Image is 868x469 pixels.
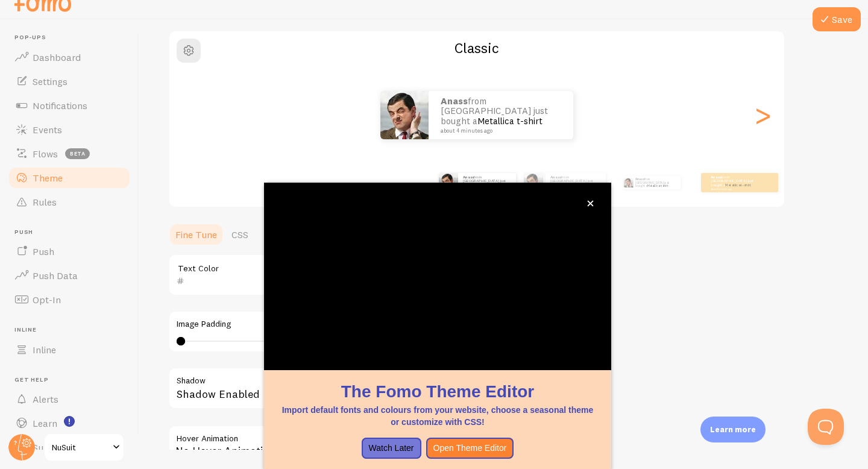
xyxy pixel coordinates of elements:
[584,197,597,210] button: close,
[441,95,468,107] strong: Anass
[33,51,81,63] span: Dashboard
[177,319,521,330] label: Image Padding
[477,115,542,127] a: Metallica t-shirt
[711,187,758,190] small: about 4 minutes ago
[7,411,131,435] a: Learn
[33,393,58,405] span: Alerts
[808,409,844,445] iframe: Help Scout Beacon - Open
[33,172,63,184] span: Theme
[710,424,756,435] p: Learn more
[441,96,561,134] p: from [GEOGRAPHIC_DATA] just bought a
[168,367,530,411] div: Shadow Enabled
[33,245,54,257] span: Push
[7,239,131,263] a: Push
[33,99,87,112] span: Notifications
[33,344,56,356] span: Inline
[52,440,109,455] span: NuSuit
[43,433,125,462] a: NuSuit
[33,148,58,160] span: Flows
[7,45,131,69] a: Dashboard
[441,128,558,134] small: about 4 minutes ago
[7,288,131,312] a: Opt-In
[14,376,131,384] span: Get Help
[426,438,514,459] button: Open Theme Editor
[224,222,256,247] a: CSS
[7,387,131,411] a: Alerts
[278,380,597,403] h1: The Fomo Theme Editor
[635,177,644,181] strong: Anass
[550,175,561,180] strong: Anass
[7,118,131,142] a: Events
[635,176,676,189] p: from [GEOGRAPHIC_DATA] just bought a
[700,417,766,442] div: Learn more
[33,269,78,282] span: Push Data
[550,175,601,190] p: from [GEOGRAPHIC_DATA] just bought a
[14,34,131,42] span: Pop-ups
[711,175,722,180] strong: Anass
[439,173,458,192] img: Fomo
[33,124,62,136] span: Events
[362,438,421,459] button: Watch Later
[168,425,530,467] div: No Hover Animation
[7,166,131,190] a: Theme
[380,91,429,139] img: Fomo
[725,183,751,187] a: Metallica t-shirt
[14,228,131,236] span: Push
[7,263,131,288] a: Push Data
[463,175,511,190] p: from [GEOGRAPHIC_DATA] just bought a
[813,7,861,31] button: Save
[65,148,90,159] span: beta
[7,142,131,166] a: Flows beta
[7,69,131,93] a: Settings
[7,190,131,214] a: Rules
[755,72,770,159] div: Next slide
[463,175,474,180] strong: Anass
[711,175,759,190] p: from [GEOGRAPHIC_DATA] just bought a
[33,294,61,306] span: Opt-In
[7,93,131,118] a: Notifications
[33,196,57,208] span: Rules
[278,404,597,428] p: Import default fonts and colours from your website, choose a seasonal theme or customize with CSS!
[7,338,131,362] a: Inline
[33,75,68,87] span: Settings
[524,173,543,192] img: Fomo
[169,39,784,57] h2: Classic
[64,416,75,427] svg: <p>Watch New Feature Tutorials!</p>
[14,326,131,334] span: Inline
[168,222,224,247] a: Fine Tune
[33,417,57,429] span: Learn
[647,184,668,187] a: Metallica t-shirt
[623,178,633,187] img: Fomo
